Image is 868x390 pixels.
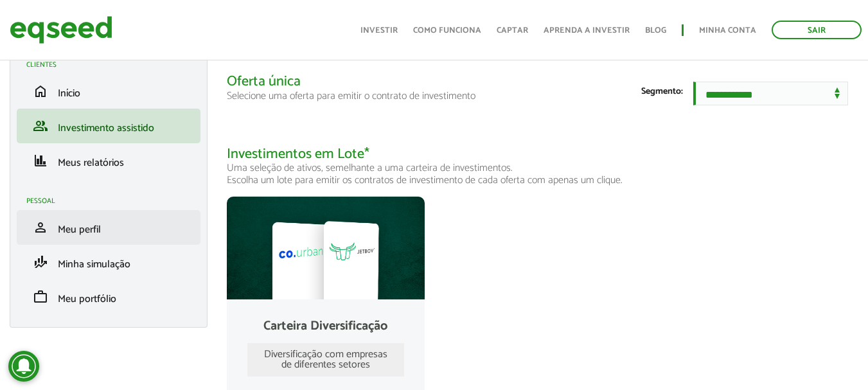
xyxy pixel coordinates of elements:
[641,87,683,96] label: Segmento:
[17,109,200,143] li: Investimento assistido
[58,120,154,137] span: Investimento assistido
[772,21,862,39] a: Sair
[497,26,528,35] a: Captar
[17,143,200,178] li: Meus relatórios
[10,13,112,47] img: EqSeed
[58,154,124,172] span: Meus relatórios
[227,146,858,187] h2: Investimentos em Lote*
[33,84,48,99] span: home
[58,221,101,238] span: Meu perfil
[33,254,48,270] span: finance_mode
[413,26,481,35] a: Como funciona
[17,210,200,245] li: Meu perfil
[247,320,404,333] div: Carteira Diversificação
[699,26,756,35] a: Minha conta
[58,290,116,308] span: Meu portfólio
[26,118,191,134] a: groupInvestimento assistido
[26,289,191,305] a: workMeu portfólio
[227,74,858,102] h2: Oferta única
[17,245,200,279] li: Minha simulação
[58,256,130,273] span: Minha simulação
[227,162,858,186] p: Uma seleção de ativos, semelhante a uma carteira de investimentos. Escolha um lote para emitir os...
[227,90,858,102] p: Selecione uma oferta para emitir o contrato de investimento
[360,26,398,35] a: Investir
[17,74,200,109] li: Início
[33,289,48,305] span: work
[26,197,200,205] h2: Pessoal
[247,343,404,377] div: Diversificação com empresas de diferentes setores
[26,61,200,69] h2: Clientes
[33,153,48,168] span: finance
[33,118,48,134] span: group
[26,153,191,168] a: financeMeus relatórios
[26,254,191,270] a: finance_modeMinha simulação
[26,84,191,99] a: homeInício
[33,220,48,235] span: person
[58,85,80,102] span: Início
[26,220,191,235] a: personMeu perfil
[17,279,200,314] li: Meu portfólio
[645,26,666,35] a: Blog
[544,26,630,35] a: Aprenda a investir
